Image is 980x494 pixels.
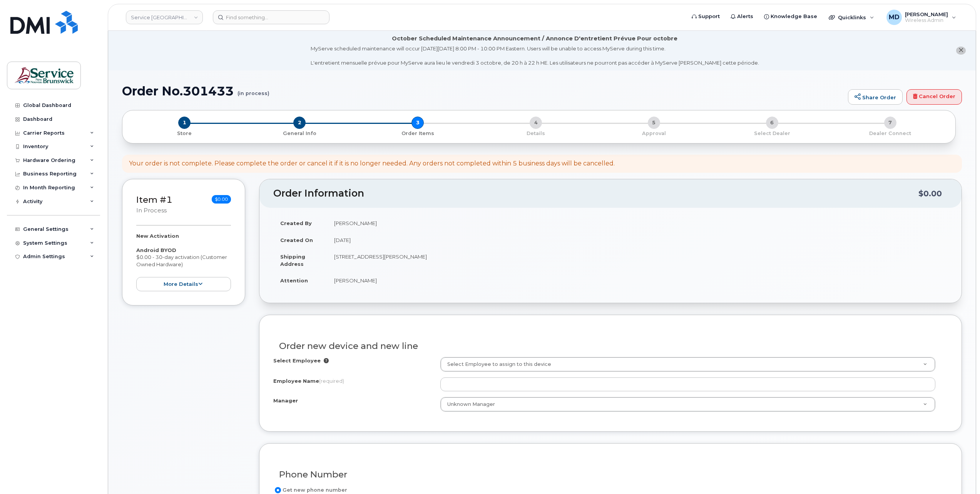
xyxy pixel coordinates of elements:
span: 2 [293,117,306,129]
label: Select Employee [273,357,321,364]
input: Please fill out this field [440,377,935,391]
strong: Created On [280,237,313,243]
a: Item #1 [136,194,172,205]
button: more details [136,277,231,291]
input: Get new phone number [275,487,281,493]
span: (required) [319,378,344,384]
div: Your order is not complete. Please complete the order or cancel it if it is no longer needed. Any... [129,159,615,168]
h3: Order new device and new line [279,341,942,351]
button: close notification [956,47,966,55]
strong: Attention [280,277,308,284]
strong: New Activation [136,233,179,239]
div: $0.00 - 30-day activation (Customer Owned Hardware) [136,232,231,292]
a: Share Order [848,89,903,105]
span: 1 [178,117,191,129]
td: [PERSON_NAME] [327,272,948,289]
span: $0.00 [212,195,231,204]
strong: Android BYOD [136,247,176,253]
small: (in process) [237,84,269,96]
a: 1 Store [129,129,241,137]
strong: Created By [280,220,312,226]
td: [PERSON_NAME] [327,215,948,232]
div: October Scheduled Maintenance Announcement / Annonce D'entretient Prévue Pour octobre [392,35,677,43]
h2: Order Information [273,188,918,199]
h1: Order No.301433 [122,84,844,98]
strong: Shipping Address [280,254,305,267]
div: MyServe scheduled maintenance will occur [DATE][DATE] 8:00 PM - 10:00 PM Eastern. Users will be u... [311,45,759,67]
p: General Info [244,130,356,137]
i: Selection will overwrite employee Name, Number, City and Business Units inputs [324,358,329,363]
span: Unknown Manager [447,401,495,407]
small: in process [136,207,167,214]
p: Store [132,130,237,137]
td: [STREET_ADDRESS][PERSON_NAME] [327,248,948,272]
label: Employee Name [273,377,344,385]
a: 2 General Info [241,129,359,137]
div: $0.00 [918,186,942,201]
span: Select Employee to assign to this device [443,361,551,368]
a: Unknown Manager [441,397,935,411]
a: Select Employee to assign to this device [441,357,935,371]
td: [DATE] [327,232,948,249]
a: Cancel Order [906,89,962,105]
h3: Phone Number [279,470,942,479]
label: Manager [273,397,298,404]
